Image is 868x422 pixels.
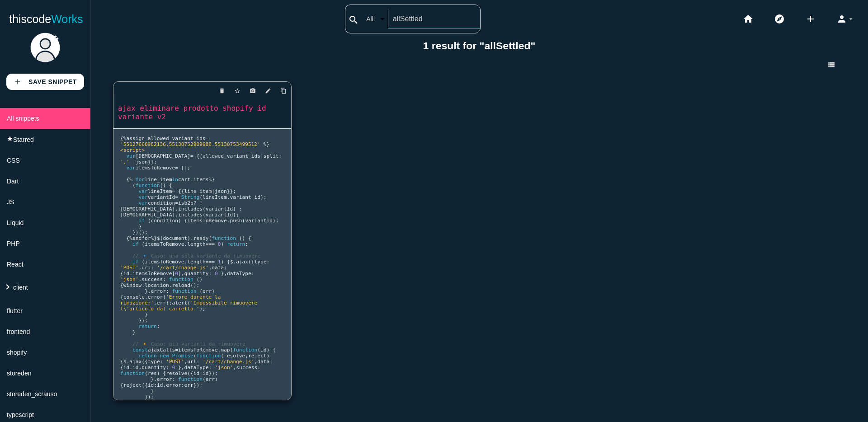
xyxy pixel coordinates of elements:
span: resolve [224,353,245,359]
span: ); [273,218,278,224]
span: ) [221,241,224,247]
span: 'Errore durante la rimozione:' [120,294,224,306]
span: function [136,183,160,188]
span: = [190,153,193,159]
span: : [208,365,212,370]
span: : [197,359,200,365]
i: view_list [827,56,835,72]
span: : [251,271,255,277]
span: condition [148,200,175,206]
span: id [260,347,266,353]
i: home [743,5,754,33]
span: : [129,271,132,277]
span: ). [187,235,193,241]
span: ], [178,271,184,277]
span: ( [199,288,203,294]
i: edit [265,83,271,99]
span: ( [208,235,212,241]
i: delete [219,83,225,99]
span: quantity [142,365,166,370]
span: line_item [184,188,212,194]
span: itemsToRemove [136,165,175,171]
span: url [187,359,196,365]
span: for [136,177,145,183]
span: ) [212,288,215,294]
span: ( [203,212,206,218]
span: isb2b [178,200,193,206]
span: ? [193,200,197,206]
span: includes [178,212,203,218]
span: ) [266,347,269,353]
span: . [169,282,172,288]
span: Dart [7,178,19,185]
span: location [145,282,169,288]
span: client [13,284,28,291]
span: . [190,177,193,183]
span: (); [190,282,199,288]
span: ); [233,212,239,218]
span: }}; [227,188,236,194]
span: %} [151,235,156,241]
span: itemsToRemove [145,241,184,247]
span: %} [208,177,214,183]
span: : [224,265,227,271]
span: reject [123,382,142,388]
span: ( [242,218,245,224]
span: document [163,235,187,241]
span: } [145,312,148,318]
span: variantId [148,194,175,200]
span: error [157,376,172,382]
span: }, [178,365,184,370]
span: . [218,347,221,353]
span: ; [157,324,160,329]
span: items [193,177,209,183]
span: // 🔹 Caso: una sola variante da rimuovere [132,253,260,259]
span: { [169,183,172,188]
span: { [120,294,123,300]
span: React [7,261,24,268]
span: ({ [187,370,193,376]
img: user.png [29,32,61,63]
span: function [233,347,257,353]
span: , [245,353,248,359]
span: ( [187,300,190,306]
span: ; [245,241,248,247]
span: function [196,353,221,359]
span: err [157,300,166,306]
span: PHP [7,240,20,247]
span: var [126,153,135,159]
span: { [120,365,123,370]
span: : [199,370,203,376]
span: = [175,194,178,200]
span: assign allowed_variant_ids [126,136,205,141]
span: storeden [7,370,31,377]
span: id [203,370,208,376]
span: ({ [248,259,254,265]
span: reload [172,282,190,288]
span: . [145,294,148,300]
span: = [172,188,175,194]
span: json [136,159,148,165]
span: storeden_scrauso [7,390,57,398]
i: add [14,74,22,90]
span: lineItem [203,194,227,200]
span: ({ [142,359,147,365]
a: addSave Snippet [6,74,84,90]
i: explore [774,5,785,33]
span: ajaxCalls [148,347,175,353]
span: {{ [178,188,184,194]
span: } [138,224,142,230]
span: | [260,153,264,159]
span: , [138,277,142,282]
span: function [178,376,203,382]
span: alert [172,300,188,306]
span: res [148,370,157,376]
span: [DEMOGRAPHIC_DATA] [120,212,175,218]
a: delete [212,83,225,99]
span: error [148,294,163,300]
span: id [123,271,129,277]
span: () [239,235,245,241]
span: length [187,241,205,247]
span: 1 [218,259,221,265]
span: = [175,165,178,171]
